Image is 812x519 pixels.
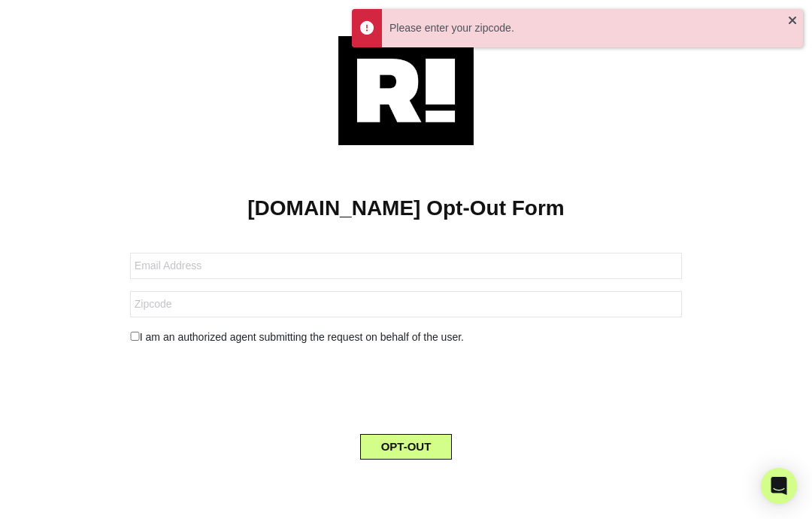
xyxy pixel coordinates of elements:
div: Open Intercom Messenger [761,468,797,504]
input: Zipcode [130,291,682,317]
input: Email Address [130,253,682,279]
img: Retention.com [338,36,474,145]
iframe: reCAPTCHA [292,357,520,416]
div: I am an authorized agent submitting the request on behalf of the user. [119,329,693,345]
button: OPT-OUT [360,434,453,460]
div: Please enter your zipcode. [389,20,788,36]
h1: [DOMAIN_NAME] Opt-Out Form [23,196,789,221]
